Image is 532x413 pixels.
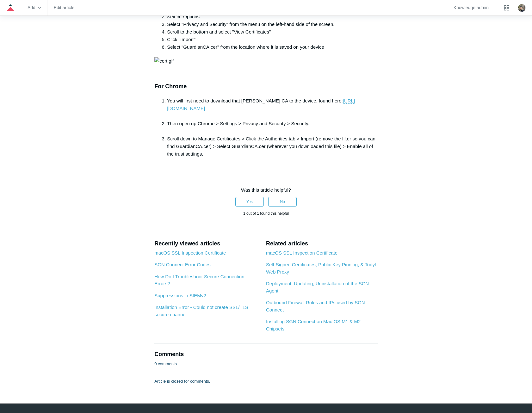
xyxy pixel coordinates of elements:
a: Outbound Firewall Rules and IPs used by SGN Connect [266,300,365,312]
a: How Do I Troubleshoot Secure Connection Errors? [154,274,244,287]
h2: Recently viewed articles [154,239,260,248]
h3: For Chrome [154,82,378,91]
span: Click "Import" [167,37,195,42]
button: This article was not helpful [268,197,297,207]
span: Then open up Chrome > Settings > Privacy and Security > Security. [167,121,309,126]
h2: Comments [154,350,378,359]
span: Scroll down to Manage Certificates > Click the Authorities tab > Import (remove the filter so you... [167,136,375,157]
span: Was this article helpful? [241,187,291,193]
a: Knowledge admin [454,6,489,9]
span: Select "GuardianCA.cer" from the location where it is saved on your device [167,44,324,50]
span: Select "Options" [167,14,201,19]
span: Scroll to the bottom and select "View Certificates" [167,29,271,34]
a: macOS SSL Inspection Certificate [154,250,226,256]
a: Edit article [54,6,74,9]
a: Self-Signed Certificates, Public Key Pinning, & Todyl Web Proxy [266,262,376,274]
h2: Related articles [266,239,378,248]
a: macOS SSL Inspection Certificate [266,250,337,256]
a: Installing SGN Connect on Mac OS M1 & M2 Chipsets [266,319,361,331]
button: This article was helpful [235,197,264,207]
p: Article is closed for comments. [154,378,210,385]
span: Select "Privacy and Security" from the menu on the left-hand side of the screen. [167,22,334,27]
a: SGN Connect Error Codes [154,262,211,267]
a: Installation Error - Could not create SSL/TLS secure channel [154,305,248,317]
a: Deployment, Updating, Uninstallation of the SGN Agent [266,281,369,293]
span: You will first need to download that [PERSON_NAME] CA to the device, found here: [167,98,355,111]
img: cert.gif [154,57,174,65]
span: 1 out of 1 found this helpful [243,211,289,216]
img: user avatar [518,4,526,12]
p: 0 comments [154,361,177,367]
zd-hc-trigger: Add [28,6,41,9]
zd-hc-trigger: Click your profile icon to open the profile menu [518,4,526,12]
a: Suppressions in SIEMv2 [154,293,206,298]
